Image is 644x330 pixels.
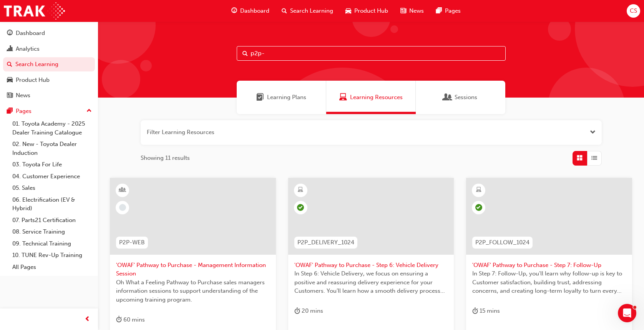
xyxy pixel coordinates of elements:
[9,182,95,194] a: 05. Sales
[9,261,95,273] a: All Pages
[16,45,40,53] div: Analytics
[116,315,122,325] span: duration-icon
[297,204,304,211] span: learningRecordVerb_COMPLETE-icon
[294,261,448,270] span: 'OWAF' Pathway to Purchase - Step 6: Vehicle Delivery
[242,49,248,58] span: Search
[298,185,303,195] span: learningResourceType_ELEARNING-icon
[297,238,354,247] span: P2P_DELIVERY_1024
[7,92,13,99] span: news-icon
[400,6,406,16] span: news-icon
[119,204,126,211] span: learningRecordVerb_NONE-icon
[9,214,95,226] a: 07. Parts21 Certification
[9,159,95,171] a: 03. Toyota For Life
[409,7,424,15] span: News
[472,261,626,270] span: 'OWAF' Pathway to Purchase - Step 7: Follow-Up
[590,128,596,137] button: Open the filter
[416,81,505,114] a: SessionsSessions
[394,3,430,19] a: news-iconNews
[7,46,13,53] span: chart-icon
[9,226,95,238] a: 08. Service Training
[290,7,333,15] span: Search Learning
[475,238,529,247] span: P2P_FOLLOW_1024
[455,93,477,102] span: Sessions
[116,261,270,278] span: 'OWAF' Pathway to Purchase - Management Information Session
[294,306,323,316] div: 20 mins
[282,6,287,16] span: search-icon
[240,7,269,15] span: Dashboard
[345,6,351,16] span: car-icon
[16,76,50,85] div: Product Hub
[3,57,95,71] a: Search Learning
[294,306,300,316] span: duration-icon
[430,3,467,19] a: pages-iconPages
[3,104,95,118] button: Pages
[444,93,451,102] span: Sessions
[7,77,13,84] span: car-icon
[9,238,95,250] a: 09. Technical Training
[326,81,416,114] a: Learning ResourcesLearning Resources
[276,3,339,19] a: search-iconSearch Learning
[7,30,13,37] span: guage-icon
[9,118,95,138] a: 01. Toyota Academy - 2025 Dealer Training Catalogue
[119,238,145,247] span: P2P-WEB
[3,25,95,104] button: DashboardAnalyticsSearch LearningProduct HubNews
[116,315,145,325] div: 60 mins
[16,107,32,116] div: Pages
[476,185,481,195] span: learningResourceType_ELEARNING-icon
[627,4,640,18] button: CS
[630,7,637,15] span: CS
[141,154,190,163] span: Showing 11 results
[7,61,12,68] span: search-icon
[339,3,394,19] a: car-iconProduct Hub
[354,7,388,15] span: Product Hub
[445,7,461,15] span: Pages
[472,269,626,295] span: In Step 7: Follow-Up, you'll learn why follow-up is key to Customer satisfaction, building trust,...
[116,278,270,304] span: Oh What a Feeling Pathway to Purchase sales managers information sessions to support understandin...
[9,194,95,214] a: 06. Electrification (EV & Hybrid)
[472,306,500,316] div: 15 mins
[237,46,506,61] input: Search...
[9,171,95,182] a: 04. Customer Experience
[256,93,264,102] span: Learning Plans
[267,93,306,102] span: Learning Plans
[9,138,95,159] a: 02. New - Toyota Dealer Induction
[436,6,442,16] span: pages-icon
[4,2,65,20] img: Trak
[120,185,125,195] span: learningResourceType_INSTRUCTOR_LED-icon
[85,315,90,324] span: prev-icon
[3,73,95,87] a: Product Hub
[16,29,45,38] div: Dashboard
[339,93,347,102] span: Learning Resources
[86,106,92,116] span: up-icon
[3,26,95,40] a: Dashboard
[237,81,326,114] a: Learning PlansLearning Plans
[618,304,636,322] iframe: Intercom live chat
[9,249,95,261] a: 10. TUNE Rev-Up Training
[16,91,30,100] div: News
[294,269,448,295] span: In Step 6: Vehicle Delivery, we focus on ensuring a positive and reassuring delivery experience f...
[350,93,403,102] span: Learning Resources
[472,306,478,316] span: duration-icon
[231,6,237,16] span: guage-icon
[577,154,583,163] span: Grid
[225,3,276,19] a: guage-iconDashboard
[475,204,482,211] span: learningRecordVerb_COMPLETE-icon
[3,42,95,56] a: Analytics
[591,154,597,163] span: List
[7,108,13,115] span: pages-icon
[3,88,95,103] a: News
